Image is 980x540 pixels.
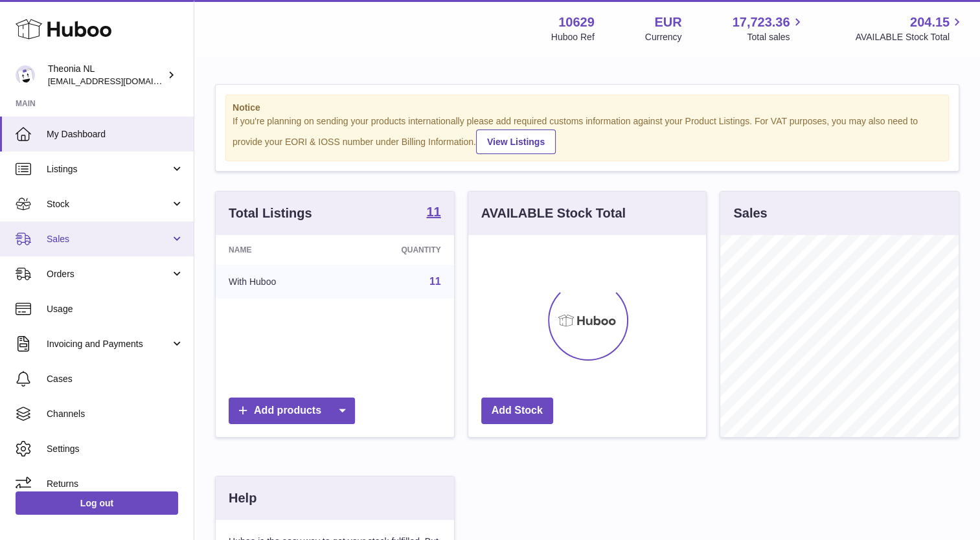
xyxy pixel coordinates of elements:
h3: AVAILABLE Stock Total [481,205,626,222]
a: 204.15 AVAILABLE Stock Total [855,14,964,43]
span: 204.15 [910,14,950,31]
span: 17,723.36 [732,14,790,31]
strong: 11 [426,205,440,218]
span: Settings [47,443,184,455]
span: Returns [47,478,184,490]
div: Huboo Ref [551,31,595,43]
span: AVAILABLE Stock Total [855,31,964,43]
h3: Help [229,489,256,507]
a: Log out [16,491,178,515]
span: My Dashboard [47,128,184,141]
a: Add Stock [481,398,553,424]
a: View Listings [476,129,556,154]
span: Sales [47,233,170,245]
a: 11 [426,205,440,221]
th: Quantity [341,235,454,265]
strong: EUR [654,14,681,31]
div: Currency [645,31,682,43]
img: info@wholesomegoods.eu [16,65,35,85]
span: Channels [47,408,184,420]
h3: Sales [733,205,767,222]
h3: Total Listings [229,205,312,222]
strong: Notice [233,102,942,114]
span: Stock [47,198,170,210]
span: [EMAIL_ADDRESS][DOMAIN_NAME] [48,76,190,86]
a: 11 [429,276,441,287]
td: With Huboo [216,265,341,298]
a: 17,723.36 Total sales [732,14,804,43]
span: Cases [47,373,184,385]
a: Add products [229,398,355,424]
span: Total sales [747,31,804,43]
div: If you're planning on sending your products internationally please add required customs informati... [233,115,942,154]
div: Theonia NL [48,63,165,87]
span: Usage [47,303,184,315]
strong: 10629 [558,14,595,31]
th: Name [216,235,341,265]
span: Invoicing and Payments [47,338,170,350]
span: Listings [47,163,170,175]
span: Orders [47,268,170,280]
